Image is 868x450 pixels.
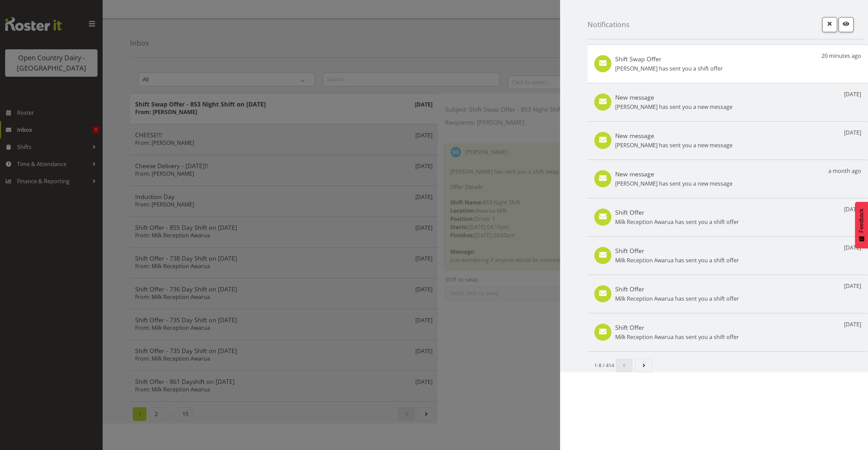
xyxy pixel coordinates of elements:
h5: Shift Offer [615,285,739,293]
button: Feedback - Show survey [855,202,868,248]
h5: Shift Offer [615,324,739,331]
p: [DATE] [844,128,861,137]
button: Mark as read [839,17,854,32]
p: a month ago [828,167,861,175]
p: 20 minutes ago [821,52,861,60]
p: [PERSON_NAME] has sent you a new message [615,141,733,149]
p: [DATE] [844,282,861,290]
h5: New message [615,132,733,139]
p: Milk Reception Awarua has sent you a shift offer [615,256,739,264]
button: Close [822,17,837,32]
a: Next page [635,359,652,372]
h5: New message [615,170,733,178]
h5: Shift Swap Offer [615,55,723,63]
p: [PERSON_NAME] has sent you a shift offer [615,64,723,73]
p: [DATE] [844,243,861,252]
h5: New message [615,93,733,101]
a: Previous page [616,359,633,372]
h5: Shift Offer [615,247,739,254]
p: [PERSON_NAME] has sent you a new message [615,179,733,188]
p: [DATE] [844,90,861,98]
p: [DATE] [844,320,861,328]
small: 1-8 / 414 [594,362,614,369]
h4: Notifications [587,21,630,28]
p: [DATE] [844,205,861,213]
p: Milk Reception Awarua has sent you a shift offer [615,333,739,341]
h5: Shift Offer [615,209,739,216]
p: Milk Reception Awarua has sent you a shift offer [615,218,739,226]
p: Milk Reception Awarua has sent you a shift offer [615,295,739,303]
p: [PERSON_NAME] has sent you a new message [615,103,733,111]
span: Feedback [858,209,865,233]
